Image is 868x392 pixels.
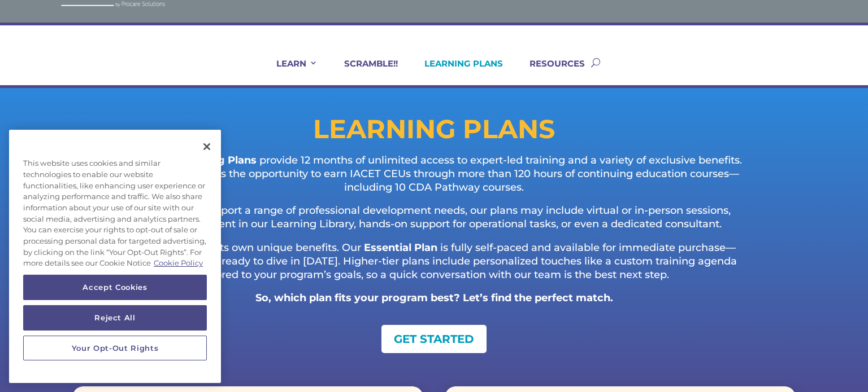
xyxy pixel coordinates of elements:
[515,58,585,85] a: RESOURCES
[330,58,398,85] a: SCRAMBLE!!
[811,338,868,392] iframe: Chat Widget
[72,116,796,148] h1: LEARNING PLANS
[194,134,219,159] button: Close
[118,204,750,241] p: Designed to support a range of professional development needs, our plans may include virtual or i...
[154,258,203,267] a: More information about your privacy, opens in a new tab
[9,152,221,275] div: This website uses cookies and similar technologies to enable our website functionalities, like en...
[9,130,221,383] div: Privacy
[23,305,207,330] button: Reject All
[255,292,613,304] strong: So, which plan fits your program best? Let’s find the perfect match.
[410,58,503,85] a: LEARNING PLANS
[364,241,437,254] strong: Essential Plan
[9,130,221,383] div: Cookie banner
[23,336,207,360] button: Your Opt-Out Rights
[118,241,750,292] p: Each plan offers its own unique benefits. Our is fully self-paced and available for immediate pur...
[262,58,318,85] a: LEARN
[118,154,750,204] p: provide 12 months of unlimited access to expert-led training and a variety of exclusive benefits....
[23,275,207,299] button: Accept Cookies
[381,325,487,353] a: GET STARTED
